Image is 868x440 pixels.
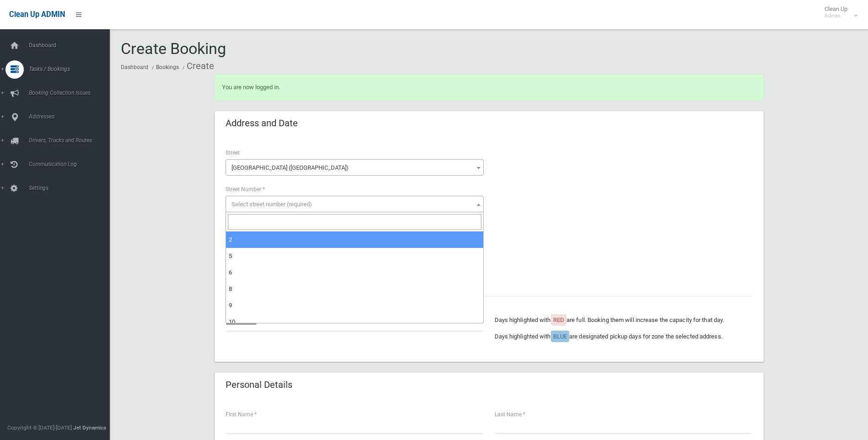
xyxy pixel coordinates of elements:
[215,376,303,394] header: Personal Details
[229,236,232,243] span: 2
[26,42,117,48] span: Dashboard
[495,315,753,326] p: Days highlighted with are full. Booking them will increase the capacity for that day.
[229,318,235,325] span: 10
[229,302,232,309] span: 9
[226,159,484,176] span: Defoe Street (WILEY PARK 2195)
[553,317,564,323] span: RED
[215,75,764,100] div: You are now logged in.
[229,252,232,259] span: 5
[26,90,117,96] span: Booking Collection Issues
[73,424,106,431] strong: Jet Dynamics
[232,201,312,208] span: Select street number (required)
[553,333,567,340] span: BLUE
[121,39,226,58] span: Create Booking
[156,64,179,70] a: Bookings
[215,114,309,132] header: Address and Date
[26,137,117,144] span: Drivers, Trucks and Routes
[229,269,232,276] span: 6
[820,5,857,19] span: Clean Up
[825,12,847,19] small: Admin
[121,64,148,70] a: Dashboard
[229,285,232,292] span: 8
[26,66,117,72] span: Tasks / Bookings
[180,58,214,75] li: Create
[9,10,65,19] span: Clean Up ADMIN
[228,161,481,174] span: Defoe Street (WILEY PARK 2195)
[26,161,117,167] span: Communication Log
[26,185,117,191] span: Settings
[26,113,117,120] span: Addresses
[495,331,753,342] p: Days highlighted with are designated pickup days for zone the selected address.
[7,424,72,431] span: Copyright © [DATE]-[DATE]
